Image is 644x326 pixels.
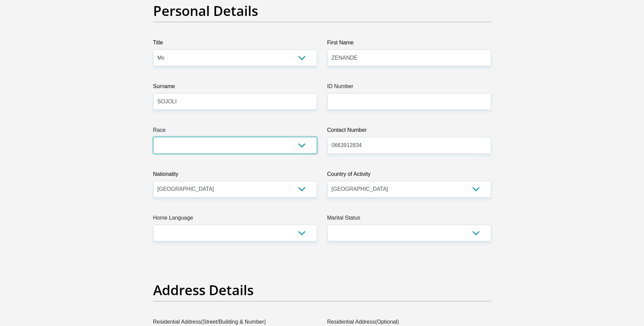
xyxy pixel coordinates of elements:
[153,39,317,49] label: Title
[327,93,491,110] input: ID Number
[327,137,491,154] input: Contact Number
[327,49,491,66] input: First Name
[327,39,491,49] label: First Name
[153,3,491,19] h2: Personal Details
[327,126,491,137] label: Contact Number
[327,82,491,93] label: ID Number
[153,93,317,110] input: Surname
[153,82,317,93] label: Surname
[327,214,491,225] label: Marital Status
[153,170,317,181] label: Nationality
[153,282,491,298] h2: Address Details
[327,170,491,181] label: Country of Activity
[153,214,317,225] label: Home Language
[153,126,317,137] label: Race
